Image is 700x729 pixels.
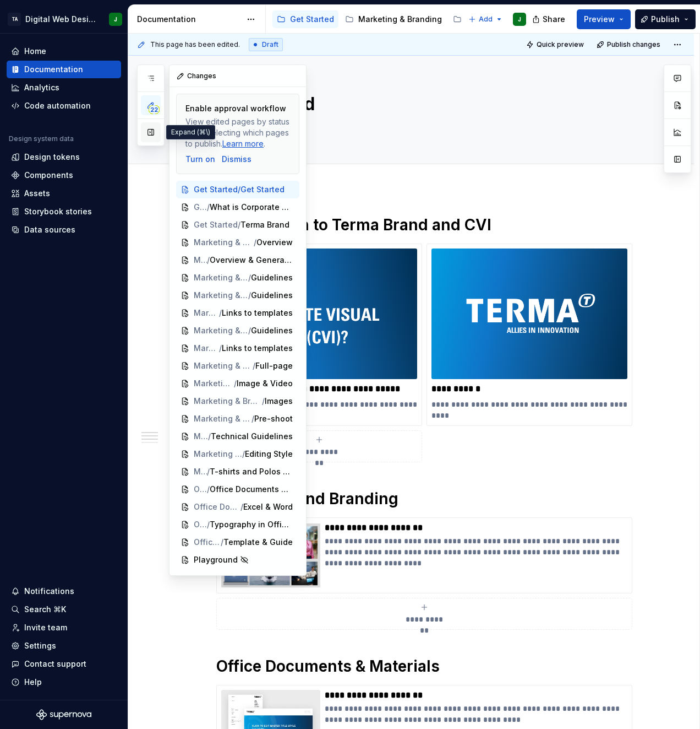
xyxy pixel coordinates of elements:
div: Page tree [272,8,463,30]
span: Marketing & Branding / Collateral / Data Sheets (MS Word) [194,290,248,301]
span: Marketing & Branding / Collateral / Whitepaper/Proposal - MS Word and InDesign [194,343,219,354]
span: Guidelines [251,290,293,301]
span: Marketing & Branding / Image and Video / Images [194,396,262,407]
span: / [219,343,222,354]
a: Analytics [7,79,121,96]
span: Terma Brand [240,219,289,230]
button: Preview [577,9,631,29]
a: Marketing & Branding / Image and Video / Images/Images [176,392,299,410]
a: Marketing & Branding [341,10,446,28]
div: Marketing & Branding [358,14,442,25]
span: Links to templates [222,307,293,318]
span: Links to templates [222,343,293,354]
span: Office Documents & Materials / PowerPoint [194,537,221,548]
a: Get Started/What is Corporate Visual Identity? [176,198,299,216]
span: Office Documents & Materials / Styles in Internal Documents [194,519,207,530]
a: Marketing & Branding / Collateral / Data Sheets (MS Word)/Guidelines [176,287,299,304]
a: Assets [7,185,121,202]
span: / [221,537,223,548]
div: Home [24,46,46,57]
a: Code automation [7,97,121,115]
a: Marketing & Branding / Collateral / Whitepaper/Proposal - MS Word and InDesign/Guidelines [176,322,299,339]
div: Documentation [24,64,83,75]
h1: Office Documents & Materials [216,656,632,676]
span: Editing Style [245,449,293,460]
button: Notifications [7,582,121,600]
span: Quick preview [537,40,584,49]
div: View edited pages by status when selecting which pages to publish. . [185,116,290,149]
a: Office Documents & Materials [449,10,561,28]
span: 22 [149,105,160,114]
a: Get Started/Terma Brand [176,216,299,234]
span: / [238,219,240,230]
span: What is Corporate Visual Identity? [210,202,293,213]
span: / [207,484,210,495]
span: / [207,519,210,530]
span: / [238,184,240,195]
span: Office Documents & Materials [194,484,207,495]
button: TADigital Web DesignJ [2,7,125,31]
div: Expand (⌘\) [166,125,215,139]
a: Marketing & Branding / Iconography / Logo/Guidelines [176,269,299,287]
div: Components [24,170,73,181]
span: T-shirts and Polos for Events [210,466,293,477]
span: Guidelines [251,325,293,336]
div: Design system data [9,134,74,143]
div: Search ⌘K [24,604,66,615]
div: Changes [169,65,306,87]
span: Image & Video [237,378,293,389]
a: Marketing & Branding / Iconography / Iconography/Overview & General Style [176,251,299,269]
a: Office Documents & Materials/Office Documents & Materials [176,480,299,498]
span: / [248,272,251,283]
div: Digital Web Design [25,14,96,25]
span: / [219,307,222,318]
span: Get Started [194,202,207,213]
span: Get Started [194,219,238,230]
a: Office Documents & Materials / PowerPoint/Template & Guide [176,533,299,551]
a: Office Documents & Materials / Styles in Internal Documents/Typography in Office Documents & Mate... [176,516,299,533]
a: Marketing & Branding / Image and Video/Image & Video [176,375,299,392]
span: Technical Guidelines [211,431,293,442]
div: Get Started [290,14,334,25]
span: Marketing & Branding / Branding / Apparel & Merchandise [194,466,207,477]
button: Turn on [185,154,215,165]
div: Design tokens [24,152,80,163]
button: Search ⌘K [7,601,121,618]
span: Playground [194,554,238,565]
span: Publish changes [607,40,660,49]
span: / [248,290,251,301]
div: TA [8,13,21,26]
div: Analytics [24,82,59,93]
span: / [248,325,251,336]
div: Data sources [24,224,75,235]
div: J [114,15,117,24]
a: Marketing & Branding / External Materials & Exhibitions / Print Ads/Full-page [176,357,299,375]
div: Storybook stories [24,206,92,217]
a: Invite team [7,619,121,636]
span: Marketing & Branding / Image and Video [194,378,234,389]
svg: Supernova Logo [36,709,91,720]
span: Marketing & Branding / Iconography / Iconography [194,255,207,266]
span: Get Started [240,184,285,195]
span: / [240,501,243,512]
span: / [207,255,210,266]
div: Invite team [24,622,67,633]
button: Publish changes [593,37,665,52]
a: Data sources [7,221,121,239]
span: / [207,466,210,477]
span: Marketing & Branding / Image and Video / Images / Guide For Taking Images [194,413,251,424]
a: Marketing & Branding / Image and Video / Images / Guide For Taking Images/Pre-shoot [176,410,299,428]
a: Documentation [7,61,121,78]
button: Help [7,673,121,691]
span: / [234,378,237,389]
button: Contact support [7,655,121,673]
button: Quick preview [523,37,589,52]
a: Office Documents & Materials / Styles in Internal Documents / Color Palette in Office Documents &... [176,498,299,516]
span: Guidelines [251,272,293,283]
a: Get Started [272,10,338,28]
a: Storybook stories [7,203,121,220]
span: Marketing & Branding / Collateral / Whitepaper/Proposal - MS Word and InDesign [194,325,248,336]
a: Marketing & Branding / Image and Video / Images/Technical Guidelines [176,428,299,445]
button: Add [465,12,506,27]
